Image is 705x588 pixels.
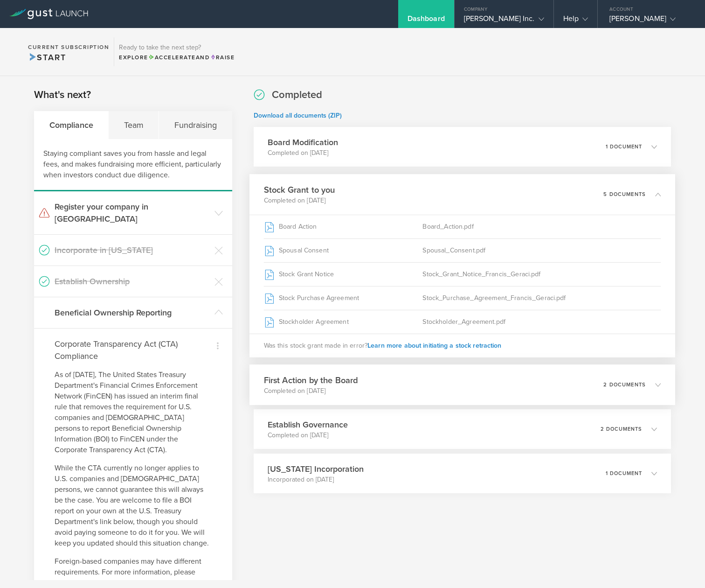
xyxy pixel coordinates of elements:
[263,287,422,310] div: Stock Purchase Agreement
[55,338,212,362] h4: Corporate Transparency Act (CTA) Compliance
[268,419,348,431] h3: Establish Governance
[55,370,212,455] p: As of [DATE], The United States Treasury Department's Financial Crimes Enforcement Network (FinCE...
[263,239,422,262] div: Spousal Consent
[609,14,689,28] div: [PERSON_NAME]
[603,382,646,387] p: 2 documents
[114,37,239,66] div: Ready to take the next step?ExploreAccelerateandRaise
[268,431,348,440] p: Completed on [DATE]
[109,111,159,139] div: Team
[263,196,335,205] p: Completed on [DATE]
[422,239,661,262] div: Spousal_Consent.pdf
[55,201,210,225] h3: Register your company in [GEOGRAPHIC_DATA]
[254,112,342,119] a: Download all documents (ZIP)
[268,475,364,484] p: Incorporated on [DATE]
[268,463,364,475] h3: [US_STATE] Incorporation
[563,14,588,28] div: Help
[148,54,210,61] span: and
[210,54,235,61] span: Raise
[268,148,338,158] p: Completed on [DATE]
[272,88,322,102] h2: Completed
[28,44,109,50] h2: Current Subscription
[263,310,422,334] div: Stockholder Agreement
[148,54,196,61] span: Accelerate
[367,342,502,350] span: Learn more about initiating a stock retraction
[55,244,210,256] h3: Incorporate in [US_STATE]
[601,427,642,432] p: 2 documents
[606,471,642,476] p: 1 document
[422,310,661,334] div: Stockholder_Agreement.pdf
[119,44,235,51] h3: Ready to take the next step?
[249,334,675,357] div: Was this stock grant made in error?
[263,263,422,286] div: Stock Grant Notice
[603,192,646,197] p: 5 documents
[34,88,91,102] h2: What's next?
[55,307,210,319] h3: Beneficial Ownership Reporting
[263,183,335,196] h3: Stock Grant to you
[422,263,661,286] div: Stock_Grant_Notice_Francis_Geraci.pdf
[55,463,212,549] p: While the CTA currently no longer applies to U.S. companies and [DEMOGRAPHIC_DATA] persons, we ca...
[408,14,445,28] div: Dashboard
[55,275,210,287] h3: Establish Ownership
[422,215,661,238] div: Board_Action.pdf
[268,136,338,148] h3: Board Modification
[34,139,232,191] div: Staying compliant saves you from hassle and legal fees, and makes fundraising more efficient, par...
[263,386,358,396] p: Completed on [DATE]
[28,52,66,63] span: Start
[464,14,544,28] div: [PERSON_NAME] Inc.
[606,144,642,149] p: 1 document
[263,374,358,386] h3: First Action by the Board
[119,53,235,62] div: Explore
[263,215,422,238] div: Board Action
[159,111,232,139] div: Fundraising
[34,111,109,139] div: Compliance
[422,287,661,310] div: Stock_Purchase_Agreement_Francis_Geraci.pdf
